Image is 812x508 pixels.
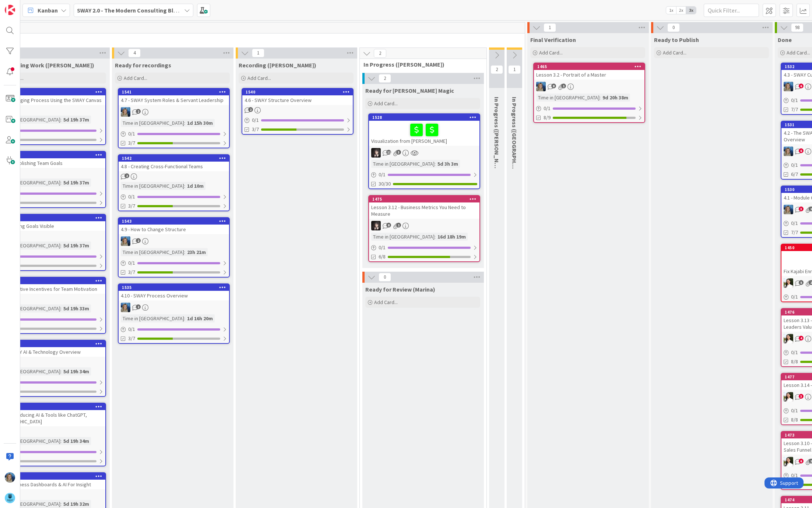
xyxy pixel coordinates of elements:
span: 1 [544,23,556,32]
div: 1465 [534,63,644,70]
span: 1x [666,7,676,14]
span: Kanban [38,6,58,15]
div: Time in [GEOGRAPHIC_DATA] [371,160,435,168]
span: 3/7 [252,126,259,133]
div: Time in [GEOGRAPHIC_DATA] [371,233,435,241]
span: 3 [799,207,804,211]
img: MA [5,472,15,483]
span: : [60,179,61,187]
span: 1 [508,65,521,74]
div: 0/1 [119,129,229,138]
div: 0/1 [119,325,229,334]
div: 1535 [119,284,229,291]
span: Ready to Publish [654,36,699,43]
span: 1 [396,223,401,227]
div: 1542 [119,155,229,162]
span: 6 [799,459,804,463]
span: 0 / 1 [379,171,386,179]
div: Time in [GEOGRAPHIC_DATA] [121,182,184,190]
span: 0 / 1 [128,325,135,333]
div: 5d 19h 33m [61,304,91,313]
b: SWAY 2.0 - The Modern Consulting Blueprint [77,7,193,14]
span: 8 [551,84,556,88]
img: MA [784,82,793,91]
div: 1528Visualization from [PERSON_NAME] [369,114,479,146]
div: Lesson 3.12 - Business Metrics You Need to Measure [369,202,479,219]
div: 1535 [122,285,229,290]
span: 2 [248,107,253,112]
span: 3 [396,150,401,155]
img: AK [784,278,793,288]
span: 0 / 1 [791,293,798,301]
div: 4.10 - SWAY Process Overview [119,291,229,300]
span: 0 / 1 [128,130,135,138]
div: 1465 [537,64,644,69]
div: 5d 19h 32m [61,500,91,508]
div: 4.7 - SWAY System Roles & Servant Leadership [119,95,229,105]
a: 1528Visualization from [PERSON_NAME]BNTime in [GEOGRAPHIC_DATA]:5d 3h 3m0/130/30 [368,113,480,189]
div: 0/1 [534,104,644,113]
span: : [60,116,61,124]
span: Add Card... [787,49,810,56]
a: 15404.6 - SWAY Structure Overview0/13/7 [242,88,354,135]
div: 0/1 [369,170,479,179]
div: 1d 15h 30m [185,119,215,127]
a: 1475Lesson 3.12 - Business Metrics You Need to MeasureBNTime in [GEOGRAPHIC_DATA]:16d 18h 19m0/16/8 [368,195,480,262]
span: 8/9 [544,114,551,121]
span: 0 / 1 [791,96,798,104]
div: BN [369,221,479,230]
span: Add Card... [374,100,398,107]
span: 5 [799,280,804,285]
span: : [60,437,61,445]
span: 6 [799,84,804,88]
span: 7/7 [791,106,798,113]
img: MA [784,147,793,156]
span: : [184,182,185,190]
a: 15354.10 - SWAY Process OverviewMATime in [GEOGRAPHIC_DATA]:1d 16h 20m0/13/7 [118,283,230,344]
span: Add Card... [247,75,271,81]
div: MA [119,236,229,246]
span: 4 [128,49,141,57]
span: 1 [561,84,566,88]
div: 5d 19h 37m [61,116,91,124]
span: 98 [791,23,804,32]
span: Add Card... [663,49,686,56]
span: Add Card... [374,299,398,306]
div: Time in [GEOGRAPHIC_DATA] [536,94,600,102]
span: 2x [676,7,686,14]
img: AK [784,457,793,466]
span: : [60,241,61,250]
span: 0 / 1 [379,244,386,251]
div: Visualization from [PERSON_NAME] [369,121,479,146]
span: In Progress (Fike) [493,97,500,178]
div: 1540 [246,89,353,95]
div: 23h 21m [185,248,208,256]
span: 3/7 [128,335,135,342]
div: 1543 [122,219,229,224]
span: : [60,500,61,508]
div: 1528 [369,114,479,121]
div: 1475 [369,196,479,202]
span: 8 [386,223,391,227]
a: 15424.8 - Creating Cross-Functional TeamsTime in [GEOGRAPHIC_DATA]:1d 10m0/13/7 [118,154,230,211]
span: Ready for recordings [115,61,171,69]
span: 0 / 1 [544,105,551,112]
span: : [184,119,185,127]
div: 0/1 [119,192,229,201]
div: Time in [GEOGRAPHIC_DATA] [121,314,184,322]
span: 3/7 [128,139,135,147]
span: 7/7 [791,229,798,236]
span: 3/7 [128,202,135,210]
span: 0 / 1 [791,161,798,169]
div: 5d 19h 34m [61,367,91,375]
span: 2 [374,49,386,58]
div: 4.8 - Creating Cross-Functional Teams [119,162,229,171]
span: 8/8 [791,416,798,424]
span: 0 / 1 [791,219,798,227]
div: MA [534,82,644,91]
div: 1d 10m [185,182,205,190]
span: Recording (Marina) [239,61,316,69]
span: : [184,314,185,322]
a: 1465Lesson 3.2 - Portrait of a MasterMATime in [GEOGRAPHIC_DATA]:9d 20h 38m0/18/9 [533,63,645,123]
img: AK [784,392,793,402]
